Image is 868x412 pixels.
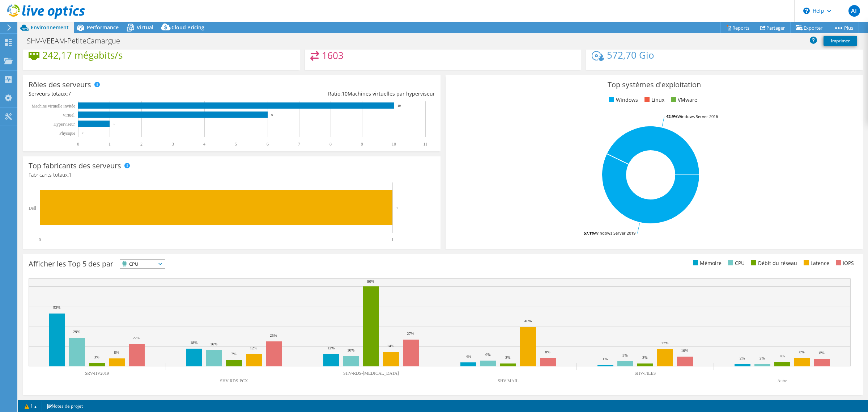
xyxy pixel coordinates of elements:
[828,22,859,33] a: Plus
[603,357,608,361] text: 1%
[270,333,277,337] text: 25%
[397,104,401,108] text: 10
[755,22,791,33] a: Partager
[802,259,829,267] li: Latence
[759,356,765,360] text: 2%
[113,122,115,126] text: 1
[669,96,697,104] li: VMware
[498,378,519,383] text: SHV-MAIL
[367,279,374,283] text: 80%
[387,344,394,348] text: 14%
[29,162,121,170] h3: Top fabricants des serveurs
[298,142,300,147] text: 7
[681,348,688,353] text: 10%
[505,355,511,360] text: 3%
[39,237,41,242] text: 0
[740,356,745,360] text: 2%
[622,353,628,357] text: 5%
[595,230,635,236] tspan: Windows Server 2019
[133,336,140,340] text: 22%
[114,350,119,354] text: 8%
[231,352,237,356] text: 7%
[203,142,205,147] text: 4
[322,51,344,59] h4: 1603
[29,171,435,179] h4: Fabricants totaux:
[607,51,654,59] h4: 572,70 Gio
[235,142,237,147] text: 5
[799,350,805,354] text: 8%
[691,259,722,267] li: Mémoire
[451,81,858,89] h3: Top systèmes d'exploitation
[642,355,648,360] text: 3%
[777,378,787,383] text: Autre
[29,81,91,89] h3: Rôles des serveurs
[749,259,797,267] li: Débit du réseau
[524,319,532,323] text: 40%
[171,24,204,31] span: Cloud Pricing
[423,142,427,147] text: 11
[347,348,354,352] text: 10%
[20,402,42,411] a: 1
[726,259,745,267] li: CPU
[190,340,197,345] text: 18%
[232,90,435,98] div: Ratio: Machines virtuelles par hyperviseur
[803,8,810,14] svg: \n
[848,5,860,17] span: AI
[42,402,88,411] a: Notes de projet
[94,355,99,359] text: 3%
[643,96,664,104] li: Linux
[267,142,269,147] text: 6
[29,206,36,211] text: Dell
[407,331,414,336] text: 27%
[210,342,217,346] text: 16%
[819,350,825,355] text: 8%
[42,51,123,59] h4: 242,17 mégabits/s
[87,24,119,31] span: Performance
[220,378,248,383] text: SHV-RDS-PCX
[137,24,153,31] span: Virtual
[59,131,75,136] text: Physique
[392,142,396,147] text: 10
[31,104,75,109] tspan: Machine virtuelle invitée
[391,237,393,242] text: 1
[120,260,156,268] span: CPU
[327,346,335,350] text: 12%
[69,171,72,178] span: 1
[109,142,111,147] text: 1
[53,305,60,310] text: 53%
[342,90,348,97] span: 10
[545,350,550,354] text: 8%
[780,354,785,358] text: 4%
[329,142,332,147] text: 8
[54,122,75,127] text: Hyperviseur
[77,142,79,147] text: 0
[68,90,71,97] span: 7
[607,96,638,104] li: Windows
[396,206,398,210] text: 1
[271,113,273,117] text: 6
[661,341,668,345] text: 17%
[140,142,142,147] text: 2
[635,371,656,376] text: SHV-FILES
[584,230,595,236] tspan: 57.1%
[466,354,471,358] text: 4%
[677,114,718,119] tspan: Windows Server 2016
[250,346,257,350] text: 12%
[73,329,80,334] text: 29%
[790,22,828,33] a: Exporter
[29,90,232,98] div: Serveurs totaux:
[85,371,109,376] text: SRV-HV2019
[31,24,69,31] span: Environnement
[343,371,399,376] text: SHV-RDS-[MEDICAL_DATA]
[63,113,75,118] text: Virtuel
[172,142,174,147] text: 3
[24,37,131,45] h1: SHV-VEEAM-PetiteCamargue
[824,36,857,46] a: Imprimer
[720,22,755,33] a: Reports
[666,114,677,119] tspan: 42.9%
[834,259,854,267] li: IOPS
[82,131,84,135] text: 0
[485,352,491,357] text: 6%
[361,142,363,147] text: 9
